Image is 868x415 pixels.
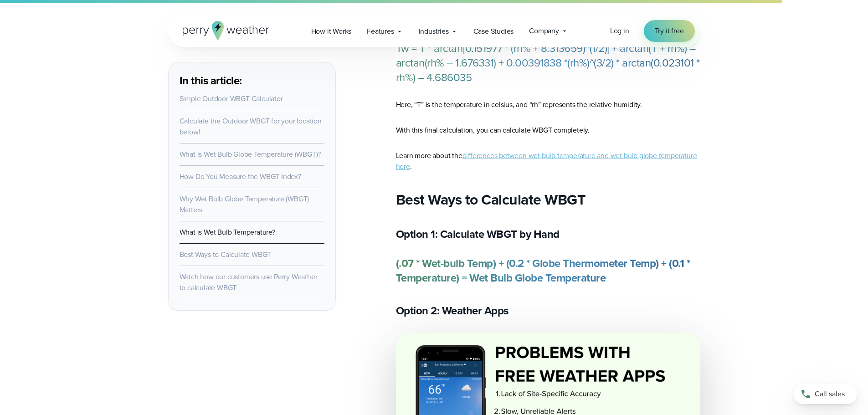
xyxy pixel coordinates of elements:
p: Here, “T” is the temperature in celsius, and “rh” represents the relative humidity. [396,99,700,110]
h3: Option 1: Calculate WBGT by Hand [396,227,700,241]
a: Why Wet Bulb Globe Temperature (WBGT) Matters [180,194,309,215]
a: Best Ways to Calculate WBGT [180,249,272,260]
span: Features [367,26,394,37]
strong: (.07 * Wet-bulb Temp) + (0.2 * Globe Thermometer Temp) + (0.1 * Temperature) = Wet Bulb Globe Tem... [396,255,690,286]
a: here [396,161,410,172]
span: Call sales [815,389,845,400]
a: Try it free [644,20,695,42]
a: Case Studies [466,22,522,41]
span: Case Studies [473,26,514,37]
span: Industries [419,26,449,37]
h2: Best Ways to Calculate WBGT [396,190,700,209]
a: Simple Outdoor WBGT Calculator [180,93,283,104]
span: Try it free [655,26,684,36]
h3: In this article: [180,73,324,88]
p: With this final calculation, you can calculate WBGT completely. [396,125,700,136]
a: Call sales [793,384,857,404]
span: Log in [610,26,629,36]
a: What is Wet Bulb Globe Temperature (WBGT)? [180,149,321,159]
h3: Option 2: Weather Apps [396,303,700,318]
p: Tw = T * arctan[0.151977 * (rh% + 8.313659)^(1/2)] + arctan(T + rh%) – arctan(rh% – 1.676331) + 0... [396,41,700,85]
a: How it Works [303,22,360,41]
a: differences between wet bulb temperature and wet bulb globe temperature [462,150,697,161]
p: Learn more about the . [396,150,700,172]
a: What is Wet Bulb Temperature? [180,227,275,237]
a: How Do You Measure the WBGT Index? [180,171,301,182]
span: How it Works [311,26,352,37]
span: Company [529,26,559,36]
a: Calculate the Outdoor WBGT for your location below! [180,116,322,137]
a: Watch how our customers use Perry Weather to calculate WBGT [180,272,318,293]
a: Log in [610,26,629,36]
